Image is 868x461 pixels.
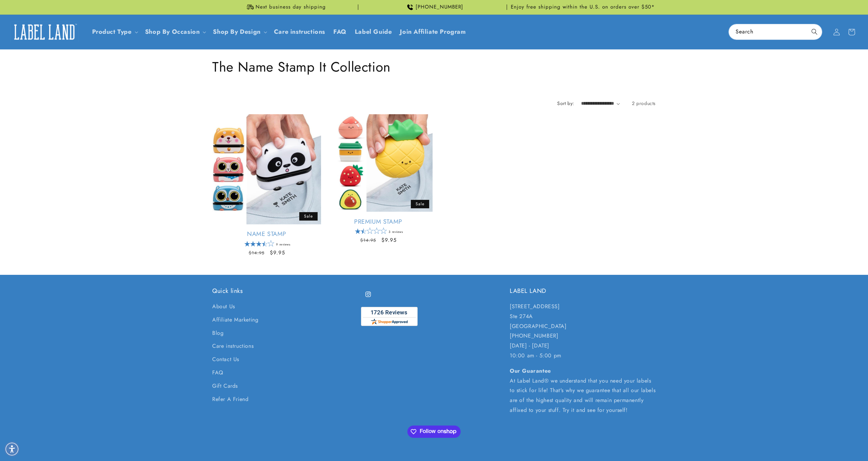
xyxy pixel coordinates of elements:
[212,302,235,313] a: About Us
[632,100,656,107] span: 2 products
[256,4,326,11] span: Next business day shipping
[212,58,656,76] h1: The Name Stamp It Collection
[213,27,260,36] a: Shop By Design
[88,24,141,40] summary: Product Type
[212,287,358,295] h2: Quick links
[355,28,392,36] span: Label Guide
[807,24,822,39] button: Search
[333,28,347,36] span: FAQ
[4,442,19,457] div: Accessibility Menu
[351,24,396,40] a: Label Guide
[212,366,223,380] a: FAQ
[141,24,209,40] summary: Shop By Occasion
[212,380,238,393] a: Gift Cards
[510,302,656,361] p: [STREET_ADDRESS] Ste 274A [GEOGRAPHIC_DATA] [PHONE_NUMBER] [DATE] - [DATE] 10:00 am - 5:00 pm
[212,393,248,406] a: Refer A Friend
[209,24,270,40] summary: Shop By Design
[416,4,463,11] span: [PHONE_NUMBER]
[557,100,574,107] label: Sort by:
[10,21,78,43] img: Label Land
[270,24,329,40] a: Care instructions
[212,353,239,366] a: Contact Us
[324,218,433,226] a: Premium Stamp
[510,366,656,415] p: At Label Land® we understand that you need your labels to stick for life! That's why we guarantee...
[510,367,551,375] strong: Our Guarantee
[212,230,321,238] a: Name Stamp
[396,24,470,40] a: Join Affiliate Program
[274,28,325,36] span: Care instructions
[400,28,466,36] span: Join Affiliate Program
[212,313,258,327] a: Affiliate Marketing
[8,19,81,45] a: Label Land
[329,24,351,40] a: FAQ
[145,28,200,36] span: Shop By Occasion
[511,4,655,11] span: Enjoy free shipping within the U.S. on orders over $50*
[212,340,254,353] a: Care instructions
[92,27,132,36] a: Product Type
[212,327,223,340] a: Blog
[510,287,656,295] h2: LABEL LAND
